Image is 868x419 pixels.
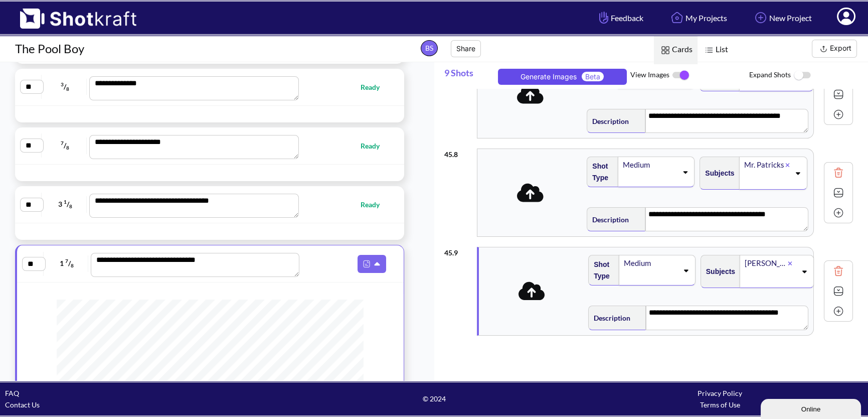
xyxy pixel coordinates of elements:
[761,397,863,419] iframe: To enrich screen reader interactions, please activate Accessibility in Grammarly extension settings
[587,211,629,228] span: Description
[831,107,846,122] img: Add Icon
[831,205,846,220] img: Add Icon
[700,165,734,182] span: Subjects
[361,81,390,93] span: Ready
[582,72,604,81] span: Beta
[69,204,72,210] span: 8
[361,140,390,152] span: Ready
[623,256,678,270] div: Medium
[444,62,494,89] span: 9 Shots
[61,140,64,146] span: 7
[669,65,692,86] img: ToggleOn Icon
[5,389,19,397] a: FAQ
[65,258,68,264] span: 7
[44,79,87,95] span: /
[630,65,749,86] span: View Images
[589,310,630,326] span: Description
[66,145,69,151] span: 8
[659,44,672,57] img: Card Icon
[745,5,819,31] a: New Project
[498,69,627,85] button: Generate ImagesBeta
[577,387,863,399] div: Privacy Policy
[831,304,846,319] img: Add Icon
[812,40,857,58] button: Export
[744,256,788,270] div: [PERSON_NAME]
[817,43,830,55] img: Export Icon
[444,144,472,160] div: 45 . 8
[622,158,677,172] div: Medium
[44,196,87,212] span: 3 /
[831,284,846,299] img: Expand Icon
[66,86,69,92] span: 8
[291,393,577,404] span: © 2024
[5,400,40,409] a: Contact Us
[360,257,373,270] img: Pdf Icon
[577,399,863,410] div: Terms of Use
[743,158,785,172] div: Mr. Patricks
[831,165,846,180] img: Trash Icon
[752,9,769,26] img: Add Icon
[597,9,611,26] img: Hand Icon
[831,185,846,200] img: Expand Icon
[703,44,716,57] img: List Icon
[71,263,74,269] span: 8
[587,113,629,129] span: Description
[46,255,88,271] span: 1 /
[587,158,613,186] span: Shot Type
[701,263,735,280] span: Subjects
[451,40,481,57] button: Share
[597,12,643,24] span: Feedback
[654,36,698,64] span: Cards
[831,263,846,278] img: Trash Icon
[444,242,472,258] div: 45 . 9
[44,137,87,154] span: /
[421,40,438,56] span: BS
[698,36,733,64] span: List
[661,5,735,31] a: My Projects
[64,199,67,205] span: 1
[61,81,64,87] span: 3
[361,199,390,210] span: Ready
[791,65,813,86] img: ToggleOff Icon
[831,87,846,102] img: Expand Icon
[668,9,685,26] img: Home Icon
[749,65,868,86] span: Expand Shots
[589,256,614,285] span: Shot Type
